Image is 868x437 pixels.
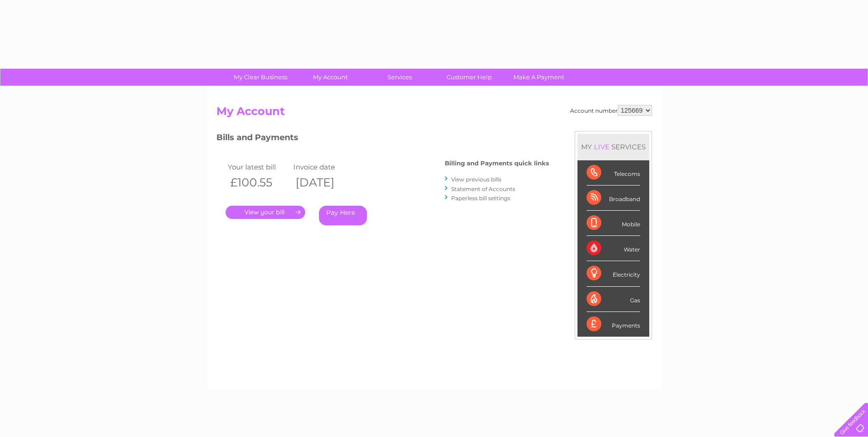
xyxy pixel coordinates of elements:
[587,186,640,211] div: Broadband
[587,287,640,312] div: Gas
[291,173,357,192] th: [DATE]
[223,69,298,86] a: My Clear Business
[501,69,577,86] a: Make A Payment
[226,206,305,219] a: .
[451,176,501,183] a: View previous bills
[577,134,649,160] div: MY SERVICES
[226,173,291,192] th: £100.55
[587,261,640,286] div: Electricity
[291,161,357,173] td: Invoice date
[451,195,510,202] a: Paperless bill settings
[445,160,549,167] h4: Billing and Payments quick links
[592,142,611,151] div: LIVE
[451,186,515,192] a: Statement of Accounts
[319,206,367,225] a: Pay Here
[216,105,652,122] h2: My Account
[292,69,368,86] a: My Account
[587,160,640,186] div: Telecoms
[226,161,291,173] td: Your latest bill
[587,211,640,236] div: Mobile
[587,236,640,261] div: Water
[431,69,507,86] a: Customer Help
[570,105,652,116] div: Account number
[587,312,640,337] div: Payments
[216,131,549,147] h3: Bills and Payments
[362,69,437,86] a: Services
